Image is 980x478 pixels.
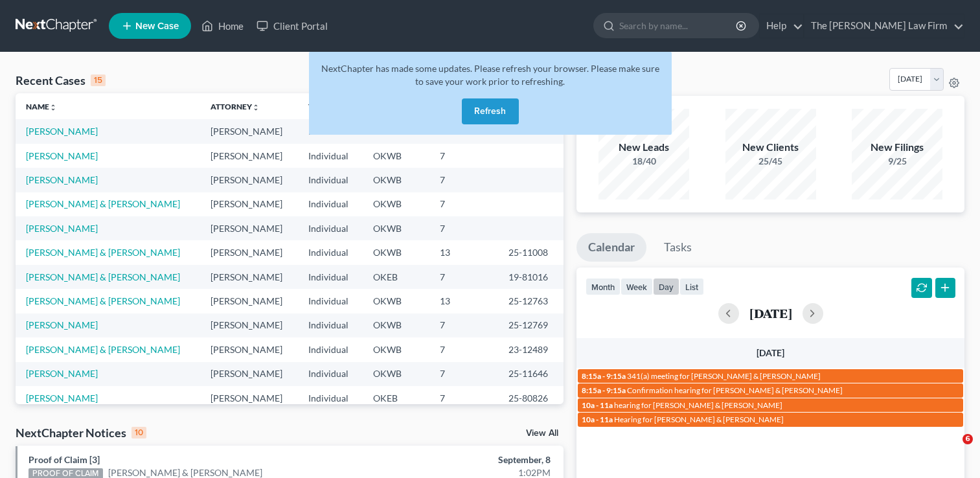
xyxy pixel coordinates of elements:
[26,126,98,137] a: [PERSON_NAME]
[26,198,180,209] a: [PERSON_NAME] & [PERSON_NAME]
[586,278,621,295] button: month
[91,74,106,86] div: 15
[429,216,498,240] td: 7
[363,265,430,289] td: OKEB
[936,434,967,465] iframe: Intercom live chat
[804,14,964,38] a: The [PERSON_NAME] Law Firm
[582,385,626,395] span: 8:15a - 9:15a
[298,386,362,410] td: Individual
[26,150,98,161] a: [PERSON_NAME]
[200,265,298,289] td: [PERSON_NAME]
[653,278,679,295] button: day
[679,278,704,295] button: list
[852,155,942,168] div: 9/25
[200,313,298,337] td: [PERSON_NAME]
[725,155,816,168] div: 25/45
[725,140,816,155] div: New Clients
[598,140,689,155] div: New Leads
[200,337,298,361] td: [PERSON_NAME]
[462,98,519,124] button: Refresh
[28,454,100,465] a: Proof of Claim [3]
[498,337,564,361] td: 23-12489
[200,119,298,143] td: [PERSON_NAME]
[582,415,613,424] span: 10a - 11a
[26,247,180,258] a: [PERSON_NAME] & [PERSON_NAME]
[429,289,498,313] td: 13
[429,337,498,361] td: 7
[429,168,498,192] td: 7
[131,427,146,438] div: 10
[200,386,298,410] td: [PERSON_NAME]
[298,192,362,216] td: Individual
[429,313,498,337] td: 7
[963,434,973,444] span: 6
[26,319,98,330] a: [PERSON_NAME]
[298,119,362,143] td: Individual
[852,140,942,155] div: New Filings
[211,102,260,111] a: Attorneyunfold_more
[576,233,646,262] a: Calendar
[627,371,821,381] span: 341(a) meeting for [PERSON_NAME] & [PERSON_NAME]
[363,192,430,216] td: OKWB
[298,337,362,361] td: Individual
[498,289,564,313] td: 25-12763
[582,400,613,410] span: 10a - 11a
[26,344,180,355] a: [PERSON_NAME] & [PERSON_NAME]
[498,313,564,337] td: 25-12769
[26,393,98,404] a: [PERSON_NAME]
[26,102,57,111] a: Nameunfold_more
[429,265,498,289] td: 7
[614,400,782,410] span: hearing for [PERSON_NAME] & [PERSON_NAME]
[363,168,430,192] td: OKWB
[16,425,146,440] div: NextChapter Notices
[200,144,298,168] td: [PERSON_NAME]
[363,144,430,168] td: OKWB
[298,216,362,240] td: Individual
[582,371,626,381] span: 8:15a - 9:15a
[298,265,362,289] td: Individual
[26,223,98,234] a: [PERSON_NAME]
[200,168,298,192] td: [PERSON_NAME]
[498,362,564,386] td: 25-11646
[429,362,498,386] td: 7
[298,240,362,264] td: Individual
[652,233,703,262] a: Tasks
[298,289,362,313] td: Individual
[298,168,362,192] td: Individual
[298,362,362,386] td: Individual
[363,240,430,264] td: OKWB
[498,386,564,410] td: 25-80826
[498,240,564,264] td: 25-11008
[614,415,784,424] span: Hearing for [PERSON_NAME] & [PERSON_NAME]
[429,144,498,168] td: 7
[429,386,498,410] td: 7
[429,192,498,216] td: 7
[363,289,430,313] td: OKWB
[363,337,430,361] td: OKWB
[363,386,430,410] td: OKEB
[200,240,298,264] td: [PERSON_NAME]
[749,306,792,320] h2: [DATE]
[250,14,334,38] a: Client Portal
[200,289,298,313] td: [PERSON_NAME]
[26,368,98,379] a: [PERSON_NAME]
[135,21,179,31] span: New Case
[26,295,180,306] a: [PERSON_NAME] & [PERSON_NAME]
[363,362,430,386] td: OKWB
[298,313,362,337] td: Individual
[619,14,738,38] input: Search by name...
[49,104,57,111] i: unfold_more
[385,453,551,466] div: September, 8
[598,155,689,168] div: 18/40
[26,174,98,185] a: [PERSON_NAME]
[627,385,843,395] span: Confirmation hearing for [PERSON_NAME] & [PERSON_NAME]
[16,73,106,88] div: Recent Cases
[757,347,784,358] span: [DATE]
[200,362,298,386] td: [PERSON_NAME]
[363,216,430,240] td: OKWB
[26,271,180,282] a: [PERSON_NAME] & [PERSON_NAME]
[200,216,298,240] td: [PERSON_NAME]
[200,192,298,216] td: [PERSON_NAME]
[363,313,430,337] td: OKWB
[498,265,564,289] td: 19-81016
